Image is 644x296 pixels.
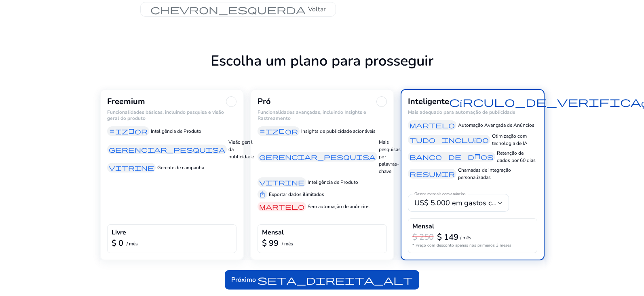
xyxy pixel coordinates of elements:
[107,109,224,121] font: Funcionalidades básicas, incluindo pesquisa e visão geral do produto
[258,274,413,285] font: seta_direita_alt
[109,145,225,153] font: gerenciar_pesquisa
[262,228,284,237] font: Mensal
[228,139,254,160] font: Visão geral da publicidade
[112,228,126,237] font: Livre
[269,191,324,198] font: Exportar dados ilimitados
[412,243,511,248] font: * Preço com desconto apenas nos primeiros 3 meses
[259,202,304,211] font: martelo
[408,96,449,107] font: Inteligente
[460,234,471,241] font: / mês
[412,232,434,243] font: $ 250
[414,198,548,208] font: US$ 5.000 em gastos com anúncios/mês
[231,275,256,284] font: Próximo
[258,96,271,107] font: Pró
[259,127,298,135] font: equalizador
[410,121,455,129] font: martelo
[150,4,306,15] font: chevron_esquerda
[109,127,148,135] font: equalizador
[414,192,466,197] font: Gastos mensais com anúncios
[410,153,494,161] font: banco de dados
[301,128,376,134] font: Insights de publicidade acionáveis
[308,5,326,14] font: Voltar
[308,203,370,210] font: Sem automação de anúncios
[410,136,489,144] font: tudo incluído
[151,128,201,134] font: Inteligência de Produto
[412,222,434,231] font: Mensal
[410,170,455,178] font: resumir
[308,179,358,185] font: Inteligência de Produto
[107,96,145,107] font: Freemium
[140,2,336,17] button: chevron_esquerdaVoltar
[127,241,138,247] font: / mês
[109,164,154,172] font: vitrine
[458,167,511,181] font: Chamadas de integração personalizadas
[157,164,204,171] font: Gerente de campanha
[258,109,366,121] font: Funcionalidades avançadas, incluindo Insights e Rastreamento
[497,150,536,164] font: Retenção de dados por 60 dias
[408,109,515,115] font: Mais adequado para automação de publicidade
[458,122,534,128] font: Automação Avançada de Anúncios
[112,238,123,249] font: $ 0
[259,190,266,198] font: ios_share
[262,238,279,249] font: $ 99
[211,51,433,71] font: Escolha um plano para prosseguir
[259,178,304,186] font: vitrine
[282,241,293,247] font: / mês
[492,133,528,147] font: Otimização com tecnologia de IA
[437,232,458,243] font: $ 149
[379,139,401,175] font: Mais pesquisas por palavras-chave
[259,153,376,161] font: gerenciar_pesquisa
[225,270,419,290] button: Próximoseta_direita_alt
